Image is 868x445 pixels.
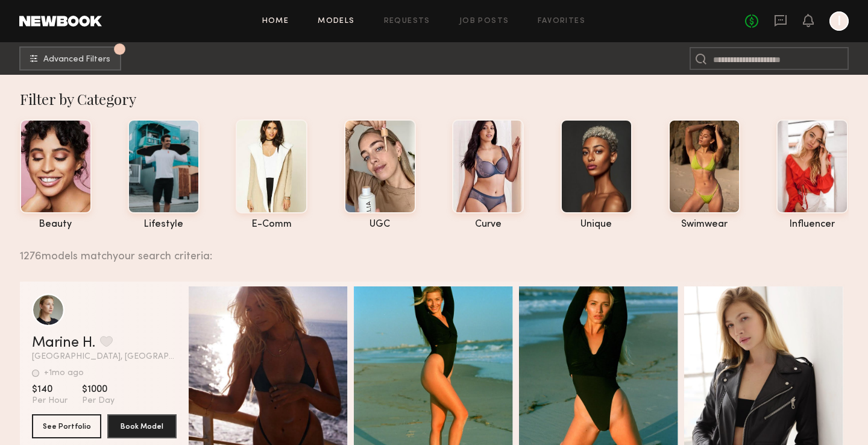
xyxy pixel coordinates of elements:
[32,396,68,406] span: Per Hour
[20,219,92,230] div: beauty
[107,414,177,438] button: Book Model
[128,219,200,230] div: lifestyle
[43,55,110,64] span: Advanced Filters
[452,219,524,230] div: curve
[561,219,632,230] div: unique
[262,17,289,25] a: Home
[32,383,68,396] span: $140
[776,219,848,230] div: influencer
[118,46,122,52] span: 3
[318,17,354,25] a: Models
[20,89,849,109] div: Filter by Category
[32,353,177,361] span: [GEOGRAPHIC_DATA], [GEOGRAPHIC_DATA]
[44,369,84,377] div: +1mo ago
[384,17,430,25] a: Requests
[32,336,95,350] a: Marine H.
[32,414,101,438] button: See Portfolio
[829,11,849,31] a: I
[538,17,585,25] a: Favorites
[459,17,509,25] a: Job Posts
[344,219,416,230] div: UGC
[236,219,307,230] div: e-comm
[668,219,740,230] div: swimwear
[82,396,115,406] span: Per Day
[19,46,121,71] button: 3Advanced Filters
[82,383,115,396] span: $1000
[20,237,839,262] div: 1276 models match your search criteria:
